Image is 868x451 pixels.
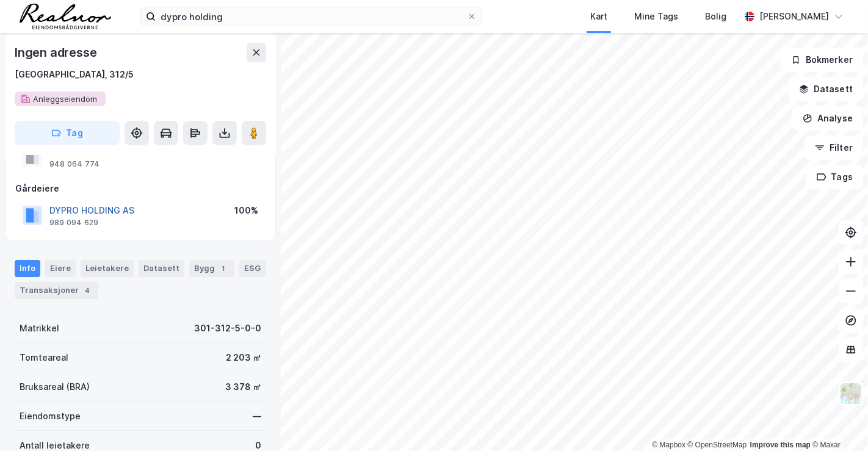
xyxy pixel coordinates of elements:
div: 4 [81,284,93,297]
div: Tomteareal [20,350,68,365]
button: Tag [15,121,120,145]
button: Bokmerker [781,48,863,72]
img: realnor-logo.934646d98de889bb5806.png [20,4,111,29]
div: Bruksareal (BRA) [20,380,90,394]
div: Eiendomstype [20,409,81,424]
a: OpenStreetMap [688,441,747,449]
div: ESG [239,260,266,277]
div: Datasett [139,260,184,277]
div: — [253,409,261,424]
div: 100% [234,203,258,218]
div: Gårdeiere [15,181,266,196]
div: [PERSON_NAME] [759,9,829,24]
div: 989 094 629 [49,218,98,228]
button: Tags [806,165,863,189]
div: 301-312-5-0-0 [194,321,261,336]
div: 3 378 ㎡ [225,380,261,394]
a: Improve this map [750,441,811,449]
div: Leietakere [81,260,134,277]
iframe: Chat Widget [807,392,868,451]
div: Bygg [189,260,234,277]
div: Ingen adresse [15,43,99,62]
div: Bolig [705,9,726,24]
button: Datasett [789,77,863,101]
button: Analyse [792,106,863,131]
div: Kontrollprogram for chat [807,392,868,451]
div: Matrikkel [20,321,59,336]
div: 948 064 774 [49,159,99,169]
input: Søk på adresse, matrikkel, gårdeiere, leietakere eller personer [156,7,467,26]
a: Mapbox [652,441,685,449]
img: Z [839,382,863,405]
div: Transaksjoner [15,282,98,299]
div: Kart [590,9,607,24]
div: 1 [217,262,230,275]
div: 2 203 ㎡ [226,350,261,365]
button: Filter [805,135,863,160]
div: Mine Tags [634,9,678,24]
div: Eiere [45,260,76,277]
div: [GEOGRAPHIC_DATA], 312/5 [15,67,134,82]
div: Info [15,260,40,277]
